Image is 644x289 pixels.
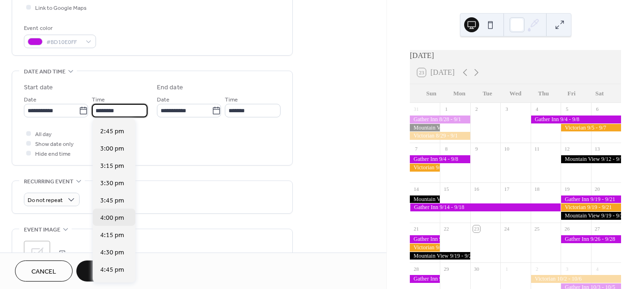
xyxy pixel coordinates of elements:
span: 4:45 pm [100,265,124,275]
span: Do not repeat [28,195,63,206]
div: 10 [503,145,510,152]
span: Time [225,95,238,105]
span: Cancel [31,267,56,277]
span: Link to Google Maps [35,3,87,13]
div: 2 [533,265,540,272]
span: Event image [24,225,60,235]
div: Victorian 9/5 - 9/7 [561,124,621,132]
div: 3 [503,106,510,113]
span: Recurring event [24,177,74,187]
span: 3:15 pm [100,161,124,171]
div: Thu [529,84,557,103]
div: Mon [445,84,474,103]
div: 16 [473,185,480,192]
span: All day [35,130,52,139]
div: Event color [24,23,94,33]
span: 4:15 pm [100,231,124,240]
span: 3:30 pm [100,179,124,188]
span: 4:00 pm [100,213,124,223]
div: Start date [24,83,53,93]
div: Wed [502,84,530,103]
div: 25 [533,225,540,232]
div: 7 [413,145,420,152]
div: 1 [443,106,450,113]
div: 11 [533,145,540,152]
span: Show date only [35,139,74,149]
div: Gather Inn 9/19 - 9/21 [561,195,621,203]
div: End date [157,83,183,93]
div: 6 [594,106,601,113]
div: 24 [503,225,510,232]
div: Victorian 10/2 - 10/6 [531,275,621,283]
div: Tue [474,84,502,103]
div: Gather Inn 9/26 - 9/28 [561,235,621,243]
div: 13 [594,145,601,152]
div: [DATE] [410,50,621,61]
div: Mountain View 9/19 - 9/22 [410,252,470,260]
div: Fri [557,84,585,103]
div: 28 [413,265,420,272]
span: Date [24,95,37,105]
div: 19 [563,185,570,192]
div: Mountain View 9/19 - 9/22 [561,212,621,220]
div: Victorian 9/19 - 9/21 [410,244,440,252]
div: 20 [594,185,601,192]
div: 29 [443,265,450,272]
div: Victorian 8/29 - 9/1 [410,132,470,140]
div: 31 [413,106,420,113]
div: 23 [473,225,480,232]
div: Victorian 9/19 - 9/21 [561,203,621,211]
div: 27 [594,225,601,232]
div: Sat [585,84,614,103]
span: #BD10E0FF [46,37,81,47]
div: 1 [503,265,510,272]
div: 8 [443,145,450,152]
div: 4 [594,265,601,272]
div: Gather Inn 9/19 - 9/21 [410,235,440,243]
span: 3:45 pm [100,196,124,206]
div: Sun [417,84,445,103]
div: 26 [563,225,570,232]
span: Date [157,95,170,105]
div: 5 [563,106,570,113]
button: Save [76,260,125,282]
div: Mountain View 9/12 - 9/14 [561,155,621,163]
span: Date and time [24,67,66,77]
div: 4 [533,106,540,113]
button: Cancel [15,260,73,282]
span: 2:45 pm [100,127,124,137]
span: Time [92,95,105,105]
div: 30 [473,265,480,272]
div: 12 [563,145,570,152]
span: 4:30 pm [100,248,124,258]
div: 9 [473,145,480,152]
div: Gather Inn 9/26 - 9/28 [410,275,440,283]
div: 21 [413,225,420,232]
div: 15 [443,185,450,192]
div: 14 [413,185,420,192]
div: ; [24,241,50,267]
div: Gather Inn 9/4 - 9/8 [410,155,470,163]
span: Hide end time [35,149,71,159]
div: 17 [503,185,510,192]
div: Gather Inn 9/14 - 9/18 [410,203,561,211]
div: 2 [473,106,480,113]
div: Gather Inn 9/4 - 9/8 [531,116,621,123]
div: Mountain View 9/12 - 9/14 [410,195,440,203]
div: Mountain View 8/29 - 8/31 [410,124,440,132]
div: 3 [563,265,570,272]
div: Gather Inn 8/28 - 9/1 [410,116,470,123]
span: 3:00 pm [100,144,124,154]
div: Victorian 9/5 - 9/7 [410,164,440,172]
div: 18 [533,185,540,192]
div: 22 [443,225,450,232]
